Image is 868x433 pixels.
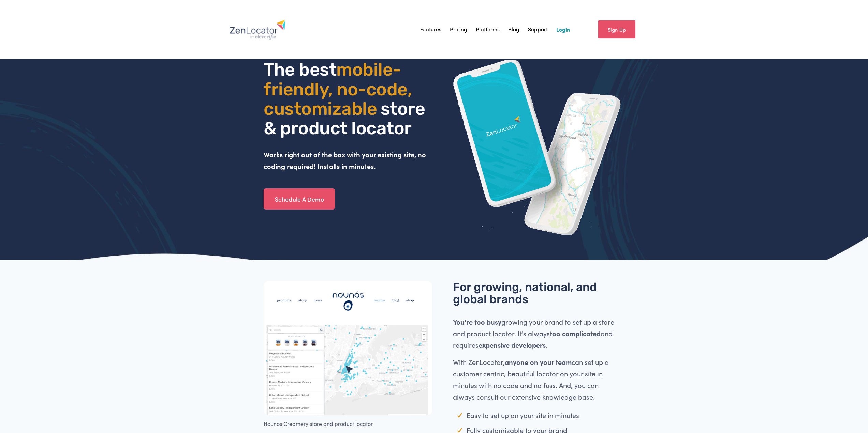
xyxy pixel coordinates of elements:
a: Blog [508,24,519,34]
a: Schedule A Demo [264,188,335,210]
a: Login [556,24,570,34]
span: Nounos Creamery store and product locator [264,420,373,427]
strong: too complicated [550,329,601,338]
a: Pricing [450,24,467,34]
img: Nounos Creamery store and product locator [264,281,432,415]
a: Support [528,24,548,34]
a: Platforms [476,24,500,34]
span: Easy to set up on your site in minutes [467,411,579,420]
a: Features [420,24,441,34]
span: store & product locator [264,98,429,139]
strong: Works right out of the box with your existing site, no coding required! Installs in minutes. [264,150,428,171]
span: With ZenLocator, can set up a customer centric, beautiful locator on your site in minutes with no... [453,357,610,401]
img: Zenlocator [230,19,286,40]
span: growing your brand to set up a store and product locator. It's always and requires . [453,317,616,350]
span: The best [264,59,336,80]
img: ZenLocator phone mockup gif [453,60,621,235]
strong: expensive developers [479,340,546,350]
strong: anyone on your team [505,357,572,367]
span: For growing, national, and global brands [453,280,600,306]
a: Sign Up [598,20,635,38]
span: mobile- friendly, no-code, customizable [264,59,416,119]
strong: You're too busy [453,317,501,326]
